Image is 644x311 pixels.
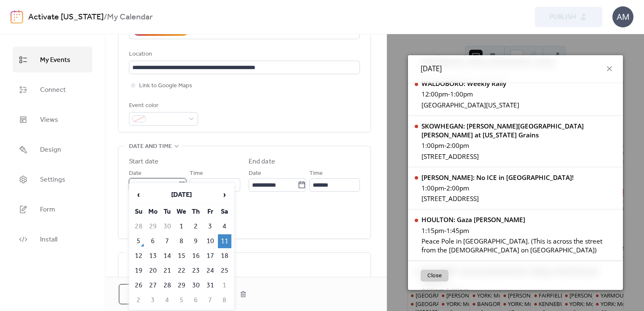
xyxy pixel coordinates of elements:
[40,143,61,156] span: Design
[421,237,616,255] div: Peace Pole in [GEOGRAPHIC_DATA]. (This is across the street from the [DEMOGRAPHIC_DATA] on [GEOGR...
[104,9,107,25] b: /
[146,220,160,233] td: 29
[189,249,203,263] td: 16
[204,293,217,307] td: 7
[421,215,616,224] div: HOULTON: Gaza [PERSON_NAME]
[132,205,145,219] th: Su
[218,205,231,219] th: Sa
[132,234,145,248] td: 5
[146,264,160,278] td: 20
[132,279,145,292] td: 26
[40,83,66,97] span: Connect
[161,205,174,219] th: Tu
[28,9,104,25] a: Activate [US_STATE]
[218,234,231,248] td: 11
[249,157,275,167] div: End date
[146,249,160,263] td: 13
[204,220,217,233] td: 3
[129,142,172,152] span: Date and time
[13,166,92,192] a: Settings
[218,220,231,233] td: 4
[218,249,231,263] td: 18
[13,196,92,222] a: Form
[161,279,174,292] td: 28
[129,101,196,111] div: Event color
[204,279,217,292] td: 31
[40,203,55,216] span: Form
[161,264,174,278] td: 21
[175,293,188,307] td: 5
[146,279,160,292] td: 27
[446,141,469,150] span: 2:00pm
[189,205,203,219] th: Th
[204,264,217,278] td: 24
[40,54,70,67] span: My Events
[189,220,203,233] td: 2
[132,23,189,36] button: AI Assistant
[450,90,473,99] span: 1:00pm
[218,264,231,278] td: 25
[132,186,145,203] span: ‹
[421,270,448,282] button: Close
[132,220,145,233] td: 28
[13,226,92,252] a: Install
[175,205,188,219] th: We
[40,113,58,126] span: Views
[146,293,160,307] td: 3
[421,64,442,74] span: [DATE]
[148,25,183,35] div: AI Assistant
[204,205,217,219] th: Fr
[421,101,519,110] div: [GEOGRAPHIC_DATA][US_STATE]
[444,226,446,235] span: -
[444,184,446,193] span: -
[309,169,323,179] span: Time
[161,249,174,263] td: 14
[161,293,174,307] td: 4
[446,226,469,235] span: 1:45pm
[146,186,217,204] th: [DATE]
[218,279,231,292] td: 1
[132,249,145,263] td: 12
[146,205,160,219] th: Mo
[132,264,145,278] td: 19
[13,77,92,102] a: Connect
[446,184,469,193] span: 2:00pm
[421,79,519,88] div: WALDOBORO: Weekly Rally
[218,293,231,307] td: 8
[11,10,23,24] img: logo
[421,173,574,182] div: [PERSON_NAME]: No ICE in [GEOGRAPHIC_DATA]!
[421,226,444,235] span: 1:15pm
[421,184,444,193] span: 1:00pm
[189,234,203,248] td: 9
[204,249,217,263] td: 17
[129,157,158,167] div: Start date
[612,6,633,27] div: AM
[161,220,174,233] td: 30
[129,49,358,59] div: Location
[175,279,188,292] td: 29
[421,194,574,203] div: [STREET_ADDRESS]
[129,169,142,179] span: Date
[161,234,174,248] td: 7
[421,122,616,139] div: SKOWHEGAN: [PERSON_NAME][GEOGRAPHIC_DATA][PERSON_NAME] at [US_STATE] Grains
[448,90,450,99] span: -
[175,234,188,248] td: 8
[107,9,153,25] b: My Calendar
[139,81,192,91] span: Link to Google Maps
[444,141,446,150] span: -
[40,173,65,186] span: Settings
[175,249,188,263] td: 15
[132,293,145,307] td: 2
[146,234,160,248] td: 6
[190,169,203,179] span: Time
[119,284,174,304] button: Cancel
[40,233,57,246] span: Install
[175,264,188,278] td: 22
[189,279,203,292] td: 30
[204,234,217,248] td: 10
[13,137,92,162] a: Design
[13,47,92,72] a: My Events
[421,90,448,99] span: 12:00pm
[175,220,188,233] td: 1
